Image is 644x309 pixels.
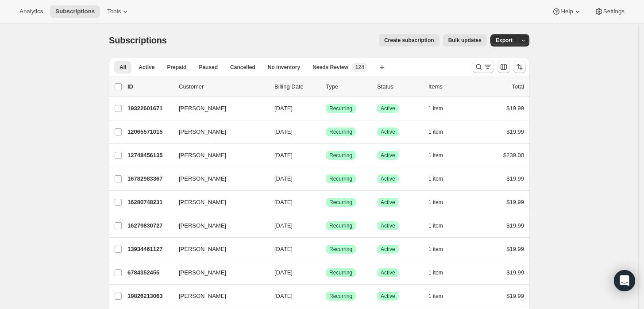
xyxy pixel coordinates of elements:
button: 1 item [428,243,453,255]
span: [PERSON_NAME] [179,245,226,254]
div: Items [428,82,473,91]
span: Active [381,152,395,159]
button: 1 item [428,290,453,302]
span: $239.00 [503,152,524,158]
span: Recurring [329,199,352,206]
span: Cancelled [230,64,255,71]
button: [PERSON_NAME] [174,172,262,186]
p: 13934461127 [127,245,172,254]
span: Recurring [329,175,352,182]
div: 19826213063[PERSON_NAME][DATE]SuccessRecurringSuccessActive1 item$19.99 [127,290,524,302]
span: Active [381,246,395,253]
button: Help [547,5,587,18]
button: Subscriptions [50,5,100,18]
span: [PERSON_NAME] [179,174,226,183]
span: Recurring [329,152,352,159]
p: 19322601671 [127,104,172,113]
p: 16279830727 [127,221,172,230]
span: 1 item [428,222,443,229]
button: Customize table column order and visibility [497,61,510,73]
div: 12065571015[PERSON_NAME][DATE]SuccessRecurringSuccessActive1 item$19.99 [127,126,524,138]
div: 16782983367[PERSON_NAME][DATE]SuccessRecurringSuccessActive1 item$19.99 [127,173,524,185]
p: 6784352455 [127,268,172,277]
button: [PERSON_NAME] [174,289,262,303]
span: [PERSON_NAME] [179,127,226,136]
span: Prepaid [167,64,186,71]
button: [PERSON_NAME] [174,242,262,256]
div: 6784352455[PERSON_NAME][DATE]SuccessRecurringSuccessActive1 item$19.99 [127,267,524,279]
p: ID [127,82,172,91]
span: 1 item [428,269,443,276]
span: Recurring [329,293,352,300]
span: [PERSON_NAME] [179,151,226,160]
button: 1 item [428,220,453,232]
span: Subscriptions [109,35,167,45]
div: 12748456135[PERSON_NAME][DATE]SuccessRecurringSuccessActive1 item$239.00 [127,149,524,162]
span: 1 item [428,246,443,253]
button: 1 item [428,196,453,209]
span: [PERSON_NAME] [179,268,226,277]
span: 1 item [428,128,443,135]
span: 1 item [428,293,443,300]
span: [DATE] [274,152,293,158]
span: [DATE] [274,199,293,205]
p: 16782983367 [127,174,172,183]
div: 13934461127[PERSON_NAME][DATE]SuccessRecurringSuccessActive1 item$19.99 [127,243,524,255]
span: 1 item [428,105,443,112]
span: Export [496,37,513,44]
span: Tools [107,8,121,15]
span: 1 item [428,152,443,159]
span: [PERSON_NAME] [179,198,226,207]
span: 1 item [428,175,443,182]
button: Bulk updates [443,34,487,46]
span: [DATE] [274,222,293,229]
p: Status [377,82,421,91]
span: [PERSON_NAME] [179,221,226,230]
span: [DATE] [274,246,293,252]
button: Export [490,34,518,46]
button: Tools [102,5,135,18]
button: Create new view [375,61,389,73]
button: [PERSON_NAME] [174,101,262,116]
span: Active [381,293,395,300]
span: Analytics [19,8,43,15]
span: [DATE] [274,128,293,135]
button: Create subscription [379,34,440,46]
p: Customer [179,82,267,91]
p: 12748456135 [127,151,172,160]
span: Active [139,64,154,71]
p: 16280748231 [127,198,172,207]
button: 1 item [428,173,453,185]
span: Active [381,269,395,276]
span: Recurring [329,246,352,253]
span: [PERSON_NAME] [179,104,226,113]
p: 12065571015 [127,127,172,136]
div: Open Intercom Messenger [614,270,635,291]
span: Create subscription [384,37,434,44]
div: 16280748231[PERSON_NAME][DATE]SuccessRecurringSuccessActive1 item$19.99 [127,196,524,209]
button: [PERSON_NAME] [174,195,262,209]
span: Active [381,128,395,135]
button: 1 item [428,149,453,162]
span: Active [381,222,395,229]
div: IDCustomerBilling DateTypeStatusItemsTotal [127,82,524,91]
button: Settings [589,5,630,18]
span: Recurring [329,222,352,229]
button: [PERSON_NAME] [174,125,262,139]
p: 19826213063 [127,292,172,301]
span: No inventory [268,64,300,71]
span: All [120,64,126,71]
button: 1 item [428,126,453,138]
button: Sort the results [513,61,526,73]
span: Recurring [329,269,352,276]
p: Billing Date [274,82,319,91]
span: 124 [355,64,364,71]
span: Bulk updates [448,37,482,44]
span: Recurring [329,105,352,112]
button: [PERSON_NAME] [174,219,262,233]
span: $19.99 [506,199,524,205]
button: Analytics [14,5,48,18]
span: [PERSON_NAME] [179,292,226,301]
span: [DATE] [274,269,293,276]
span: Settings [603,8,625,15]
